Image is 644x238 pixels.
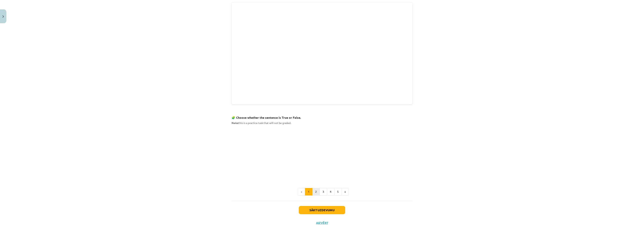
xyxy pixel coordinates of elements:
[2,15,4,18] img: icon-close-lesson-0947bae3869378f0d4975bcd49f059093ad1ed9edebbc8119c70593378902aed.svg
[320,188,327,195] button: 3
[312,188,320,195] button: 2
[334,188,342,195] button: 5
[299,206,345,214] button: Sākt uzdevumu
[232,188,412,195] nav: Page navigation example
[305,188,312,195] button: 1
[232,116,301,119] strong: 🧩 Choose whether the sentence is True or False.
[232,121,239,125] strong: Note:
[315,221,329,225] button: Aizvērt
[232,121,291,125] span: this is a practice task that will not be graded.
[341,188,349,195] button: »
[232,127,412,179] iframe: Present tenses
[327,188,334,195] button: 4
